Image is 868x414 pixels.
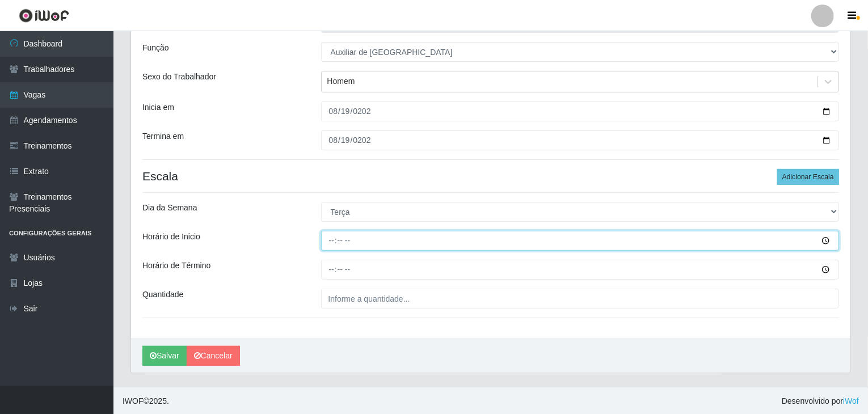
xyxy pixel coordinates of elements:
[142,169,839,183] h4: Escala
[142,102,174,113] label: Inicia em
[843,396,859,405] a: iWof
[777,169,839,185] button: Adicionar Escala
[321,102,840,121] input: 00/00/0000
[123,396,144,405] span: IWOF
[142,346,187,366] button: Salvar
[142,130,184,142] label: Termina em
[321,130,840,150] input: 00/00/0000
[142,202,197,214] label: Dia da Semana
[321,260,840,280] input: 00:00
[142,289,183,301] label: Quantidade
[19,9,69,23] img: CoreUI Logo
[123,395,169,407] span: © 2025 .
[321,231,840,251] input: 00:00
[187,346,240,366] a: Cancelar
[321,289,840,309] input: Informe a quantidade...
[142,42,169,54] label: Função
[782,395,859,407] span: Desenvolvido por
[142,231,200,243] label: Horário de Inicio
[142,71,216,83] label: Sexo do Trabalhador
[142,260,210,272] label: Horário de Término
[327,76,355,88] div: Homem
